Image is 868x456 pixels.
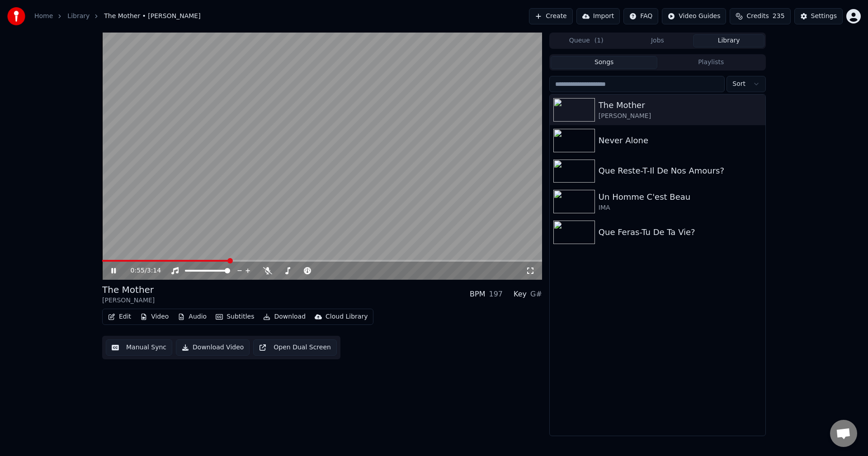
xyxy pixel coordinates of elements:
button: Subtitles [212,310,258,323]
button: Manual Sync [106,339,172,356]
button: Credits235 [730,8,790,24]
button: FAQ [623,8,658,24]
span: 3:14 [147,266,161,275]
button: Open Dual Screen [253,339,337,356]
div: IMA [599,203,762,212]
div: The Mother [599,99,762,112]
div: Never Alone [599,134,762,147]
div: Open chat [830,420,857,447]
button: Video [137,310,172,323]
div: Un Homme C'est Beau [599,191,762,203]
div: Settings [811,12,837,21]
div: [PERSON_NAME] [102,296,155,305]
button: Settings [794,8,843,24]
button: Jobs [622,34,693,47]
button: Download [259,310,309,323]
button: Video Guides [662,8,726,24]
button: Library [693,34,764,47]
span: 0:55 [131,266,145,275]
div: BPM [470,289,485,300]
button: Audio [174,310,210,323]
div: Que Reste-T-Il De Nos Amours? [599,165,762,177]
nav: breadcrumb [34,12,201,21]
div: G# [530,289,542,300]
button: Create [529,8,573,24]
button: Download Video [176,339,250,356]
a: Library [67,12,90,21]
span: Sort [732,80,745,89]
span: The Mother • [PERSON_NAME] [104,12,200,21]
div: / [131,266,152,275]
div: Cloud Library [325,312,368,321]
img: youka [7,7,25,25]
span: ( 1 ) [594,36,604,45]
button: Import [576,8,620,24]
div: The Mother [102,283,155,296]
button: Playlists [657,56,764,69]
div: Que Feras-Tu De Ta Vie? [599,226,762,239]
div: [PERSON_NAME] [599,112,762,121]
button: Edit [104,310,135,323]
button: Songs [551,56,658,69]
div: Key [514,289,527,300]
button: Queue [551,34,622,47]
a: Home [34,12,53,21]
span: 235 [773,12,785,21]
div: 197 [489,289,503,300]
span: Credits [746,12,769,21]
